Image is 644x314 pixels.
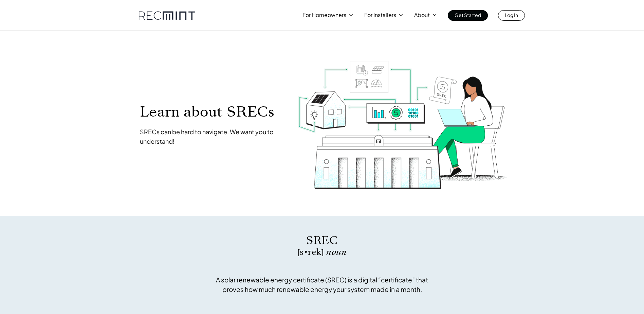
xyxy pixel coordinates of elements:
p: Learn about SRECs [140,104,284,119]
a: Log In [498,10,525,21]
p: Log In [505,10,518,20]
span: noun [326,246,347,258]
p: [s • rek] [212,248,433,256]
p: For Installers [364,10,396,20]
p: A solar renewable energy certificate (SREC) is a digital “certificate” that proves how much renew... [212,275,433,294]
p: Get Started [455,10,481,20]
p: SREC [212,233,433,248]
p: SRECs can be hard to navigate. We want you to understand! [140,127,284,146]
a: Get Started [448,10,488,21]
p: For Homeowners [302,10,346,20]
p: About [414,10,430,20]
